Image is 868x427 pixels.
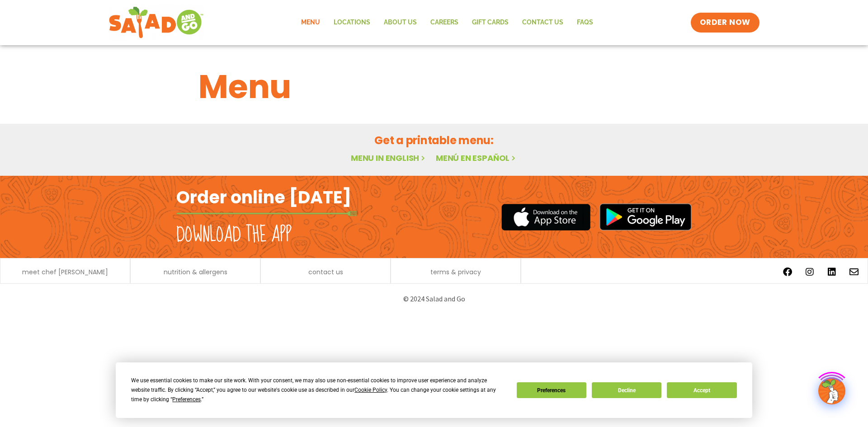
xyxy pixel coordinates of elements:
[436,152,517,164] a: Menú en español
[430,269,481,275] a: terms & privacy
[424,12,465,33] a: Careers
[354,387,387,393] span: Cookie Policy
[164,269,227,275] a: nutrition & allergens
[198,62,670,111] h1: Menu
[131,376,505,404] div: We use essential cookies to make our site work. With your consent, we may also use non-essential ...
[599,203,692,230] img: google_play
[176,222,292,248] h2: Download the app
[351,152,427,164] a: Menu in English
[515,12,570,33] a: Contact Us
[667,382,736,398] button: Accept
[294,12,600,33] nav: Menu
[700,17,750,28] span: ORDER NOW
[691,13,759,33] a: ORDER NOW
[116,362,752,418] div: Cookie Consent Prompt
[517,382,586,398] button: Preferences
[198,132,670,148] h2: Get a printable menu:
[501,202,590,232] img: appstore
[377,12,424,33] a: About Us
[108,5,204,41] img: new-SAG-logo-768×292
[172,396,201,403] span: Preferences
[176,211,357,216] img: fork
[181,293,687,305] p: © 2024 Salad and Go
[570,12,600,33] a: FAQs
[592,382,661,398] button: Decline
[308,269,343,275] a: contact us
[327,12,377,33] a: Locations
[294,12,327,33] a: Menu
[22,269,108,275] a: meet chef [PERSON_NAME]
[176,186,351,208] h2: Order online [DATE]
[465,12,515,33] a: GIFT CARDS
